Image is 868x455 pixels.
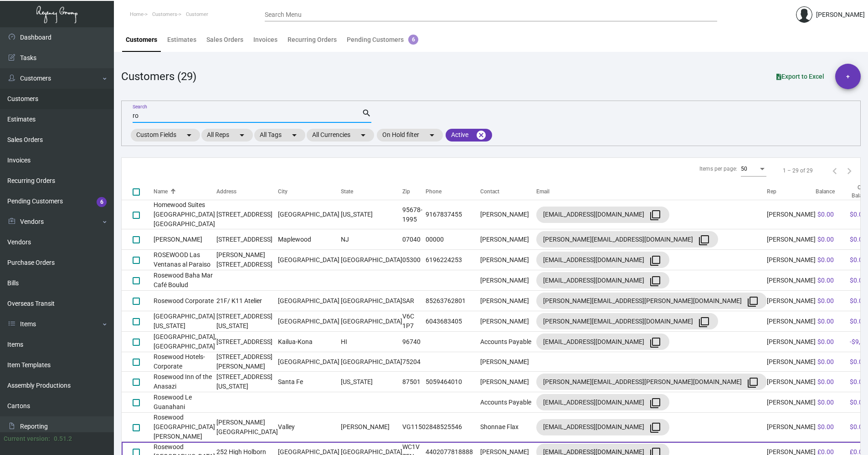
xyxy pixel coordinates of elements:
[216,332,278,352] td: [STREET_ADDRESS]
[154,200,216,229] td: Homewood Suites [GEOGRAPHIC_DATA] [GEOGRAPHIC_DATA]
[341,250,402,270] td: [GEOGRAPHIC_DATA]
[767,291,816,311] td: [PERSON_NAME]
[216,187,278,196] div: Address
[278,352,341,372] td: [GEOGRAPHIC_DATA]
[402,187,410,196] div: Zip
[341,311,402,332] td: [GEOGRAPHIC_DATA]
[54,434,72,444] div: 0.51.2
[426,413,480,442] td: 2848525546
[767,413,816,442] td: [PERSON_NAME]
[747,296,758,307] mat-icon: filter_none
[543,232,711,247] div: [PERSON_NAME][EMAIL_ADDRESS][DOMAIN_NAME]
[216,413,278,442] td: [PERSON_NAME][GEOGRAPHIC_DATA]
[341,229,402,250] td: NJ
[426,291,480,311] td: 85263762801
[402,372,426,392] td: 87501
[767,352,816,372] td: [PERSON_NAME]
[131,129,200,142] mat-chip: Custom Fields
[278,250,341,270] td: [GEOGRAPHIC_DATA]
[817,256,834,263] span: $0.00
[289,130,300,141] mat-icon: arrow_drop_down
[341,200,402,229] td: [US_STATE]
[543,334,663,349] div: [EMAIL_ADDRESS][DOMAIN_NAME]
[278,187,288,196] div: City
[341,413,402,442] td: [PERSON_NAME]
[186,11,208,17] span: Customer
[278,291,341,311] td: [GEOGRAPHIC_DATA]
[278,372,341,392] td: Santa Fe
[699,165,737,173] div: Items per page:
[480,311,536,332] td: [PERSON_NAME]
[480,291,536,311] td: [PERSON_NAME]
[543,207,663,222] div: [EMAIL_ADDRESS][DOMAIN_NAME]
[835,64,861,89] button: +
[377,129,443,142] mat-chip: On Hold filter
[154,332,216,352] td: [GEOGRAPHIC_DATA], [GEOGRAPHIC_DATA]
[426,311,480,332] td: 6043683405
[767,372,816,392] td: [PERSON_NAME]
[130,11,144,17] span: Home
[816,187,835,196] div: Balance
[741,166,747,172] span: 50
[426,250,480,270] td: 6196224253
[402,187,426,196] div: Zip
[402,250,426,270] td: 05300
[216,291,278,311] td: 21F/ K11 Atelier
[154,352,216,372] td: Rosewood Hotels-Corporate
[817,338,834,345] span: $0.00
[842,163,857,178] button: Next page
[216,187,236,196] div: Address
[650,210,661,221] mat-icon: filter_none
[767,187,776,196] div: Rep
[480,187,499,196] div: Contact
[543,273,663,288] div: [EMAIL_ADDRESS][DOMAIN_NAME]
[402,332,426,352] td: 96740
[341,187,402,196] div: State
[767,187,816,196] div: Rep
[236,130,247,141] mat-icon: arrow_drop_down
[126,35,157,45] div: Customers
[650,422,661,433] mat-icon: filter_none
[216,372,278,392] td: [STREET_ADDRESS][US_STATE]
[543,253,663,267] div: [EMAIL_ADDRESS][DOMAIN_NAME]
[796,6,812,23] img: admin@bootstrapmaster.com
[480,332,536,352] td: Accounts Payable
[543,395,663,409] div: [EMAIL_ADDRESS][DOMAIN_NAME]
[347,35,418,45] div: Pending Customers
[480,413,536,442] td: Shonnae Flax
[154,187,168,196] div: Name
[827,163,842,178] button: Previous page
[480,372,536,392] td: [PERSON_NAME]
[307,129,374,142] mat-chip: All Currencies
[816,10,865,20] div: [PERSON_NAME]
[426,187,442,196] div: Phone
[206,35,243,45] div: Sales Orders
[154,311,216,332] td: [GEOGRAPHIC_DATA][US_STATE]
[154,270,216,291] td: Rosewood Baha Mar Café Boulud
[817,423,834,430] span: $0.00
[426,187,480,196] div: Phone
[426,372,480,392] td: 5059464010
[341,352,402,372] td: [GEOGRAPHIC_DATA]
[650,255,661,266] mat-icon: filter_none
[154,392,216,413] td: Rosewood Le Guanahani
[543,420,663,435] div: [EMAIL_ADDRESS][DOMAIN_NAME]
[216,352,278,372] td: [STREET_ADDRESS][PERSON_NAME]
[776,73,824,80] span: Export to Excel
[480,352,536,372] td: [PERSON_NAME]
[341,332,402,352] td: HI
[278,187,341,196] div: City
[254,129,305,142] mat-chip: All Tags
[154,413,216,442] td: Rosewood [GEOGRAPHIC_DATA][PERSON_NAME]
[767,270,816,291] td: [PERSON_NAME]
[341,372,402,392] td: [US_STATE]
[402,352,426,372] td: 75204
[402,200,426,229] td: 95678-1995
[184,130,195,141] mat-icon: arrow_drop_down
[817,277,834,284] span: $0.00
[480,270,536,291] td: [PERSON_NAME]
[446,129,492,142] mat-chip: Active
[402,229,426,250] td: 07040
[216,229,278,250] td: [STREET_ADDRESS]
[817,297,834,304] span: $0.00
